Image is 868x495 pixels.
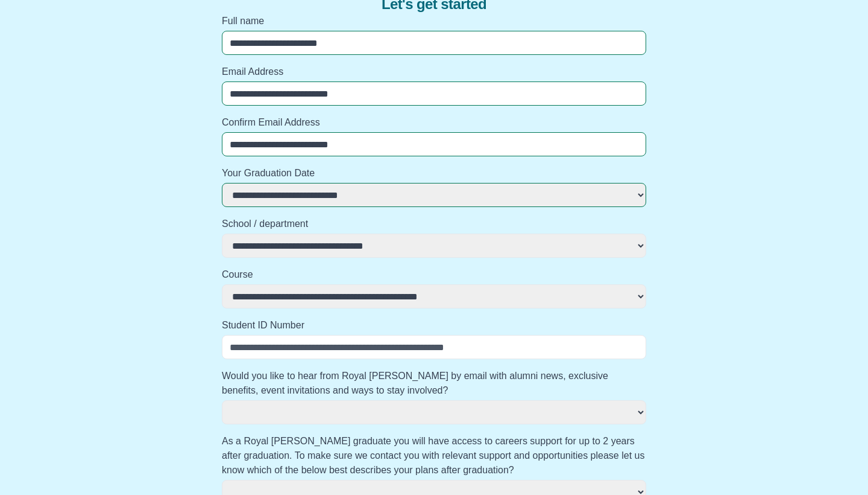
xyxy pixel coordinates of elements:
label: Email Address [222,65,646,79]
label: Your Graduation Date [222,166,646,180]
label: Would you like to hear from Royal [PERSON_NAME] by email with alumni news, exclusive benefits, ev... [222,369,646,398]
label: Student ID Number [222,318,646,333]
label: As a Royal [PERSON_NAME] graduate you will have access to careers support for up to 2 years after... [222,434,646,477]
label: School / department [222,217,646,231]
label: Confirm Email Address [222,115,646,130]
label: Full name [222,14,646,28]
label: Course [222,267,646,282]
